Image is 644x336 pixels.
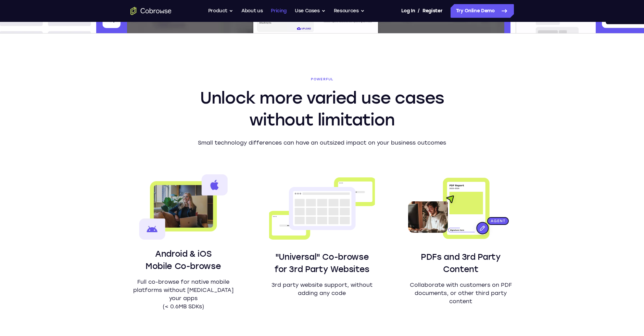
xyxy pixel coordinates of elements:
a: About us [241,4,263,18]
span: / [418,7,420,15]
h3: PDFs and 3rd Party Content [408,251,514,275]
a: Log In [401,4,415,18]
button: Product [208,4,233,18]
button: Use Cases [295,4,326,18]
a: Pricing [271,4,287,18]
p: 3rd party website support, without adding any code [269,281,375,297]
img: A woman with a laptop talking on the phone [130,174,236,240]
img: A co-browing session where a PDF is being annotated [408,174,514,243]
h2: Unlock more varied use cases without limitation [191,87,454,131]
a: Try Online Demo [451,4,514,18]
a: Go to the home page [130,7,172,15]
p: Full co-browse for native mobile platforms without [MEDICAL_DATA] your apps (< 0.6MB SDKs) [130,278,236,311]
h3: Android & iOS Mobile Co-browse [130,248,236,272]
p: Collaborate with customers on PDF documents, or other third party content [408,281,514,306]
h3: "Universal" Co-browse for 3rd Party Websites [269,251,375,275]
a: Register [422,4,442,18]
p: Small technology differences can have an outsized impact on your business outcomes [191,139,454,147]
img: Three desktop app windows [269,174,375,243]
button: Resources [334,4,365,18]
span: Powerful [191,77,454,81]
